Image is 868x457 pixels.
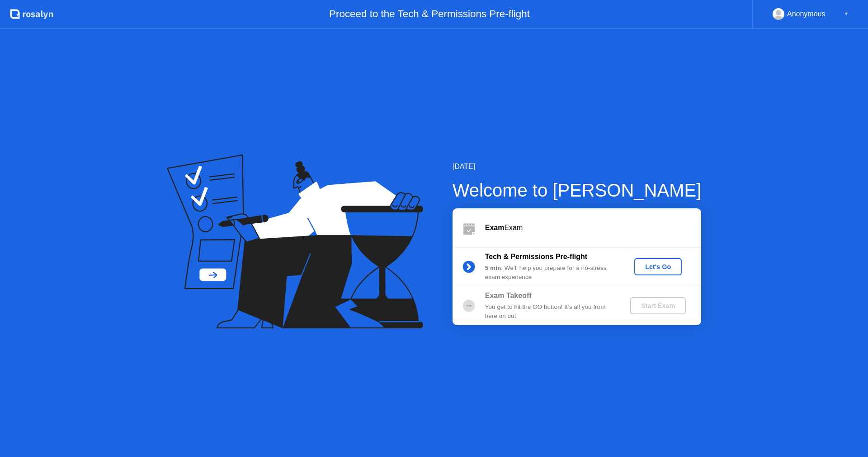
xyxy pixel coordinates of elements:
div: [DATE] [453,161,702,172]
button: Start Exam [630,297,686,314]
div: Anonymous [787,8,826,20]
div: Start Exam [634,302,682,309]
b: 5 min [485,265,501,271]
b: Tech & Permissions Pre-flight [485,253,587,260]
b: Exam [485,224,505,231]
div: Welcome to [PERSON_NAME] [453,177,702,204]
div: Exam [485,222,701,233]
div: ▼ [844,8,849,20]
div: You get to hit the GO button! It’s all you from here on out [485,303,615,321]
div: Let's Go [638,263,678,270]
div: : We’ll help you prepare for a no-stress exam experience [485,264,615,282]
button: Let's Go [634,258,682,275]
b: Exam Takeoff [485,292,532,299]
